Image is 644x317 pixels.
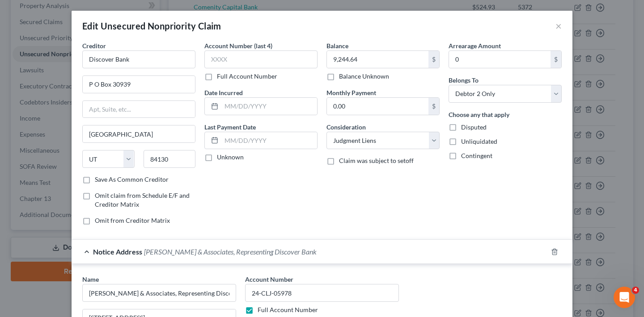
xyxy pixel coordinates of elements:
[461,123,487,131] span: Disputed
[83,101,195,118] input: Apt, Suite, etc...
[204,41,272,50] label: Account Number (last 4)
[428,98,439,115] div: $
[217,72,277,81] label: Full Account Number
[204,88,243,97] label: Date Incurred
[449,51,551,68] input: 0.00
[326,88,376,97] label: Monthly Payment
[144,150,196,168] input: Enter zip...
[326,41,348,50] label: Balance
[204,122,256,132] label: Last Payment Date
[95,217,170,224] span: Omit from Creditor Matrix
[245,275,293,284] label: Account Number
[327,51,428,68] input: 0.00
[221,98,317,115] input: MM/DD/YYYY
[93,247,142,256] span: Notice Address
[204,50,318,68] input: XXXX
[449,76,479,84] span: Belongs To
[632,287,639,294] span: 4
[82,50,195,68] input: Search creditor by name...
[245,284,399,302] input: --
[83,125,195,142] input: Enter city...
[221,132,317,149] input: MM/DD/YYYY
[258,305,318,314] label: Full Account Number
[327,98,428,115] input: 0.00
[551,51,561,68] div: $
[428,51,439,68] div: $
[95,175,169,184] label: Save As Common Creditor
[461,138,497,145] span: Unliquidated
[217,153,244,162] label: Unknown
[339,72,389,81] label: Balance Unknown
[326,122,366,132] label: Consideration
[82,275,99,283] span: Name
[83,76,195,93] input: Enter address...
[82,284,236,302] input: Search by name...
[82,20,221,32] div: Edit Unsecured Nonpriority Claim
[144,247,317,256] span: [PERSON_NAME] & Associates, Representing Discover Bank
[339,157,414,164] span: Claim was subject to setoff
[461,152,492,159] span: Contingent
[449,41,501,50] label: Arrearage Amount
[449,110,509,119] label: Choose any that apply
[82,42,106,50] span: Creditor
[555,21,562,31] button: ×
[95,192,190,208] span: Omit claim from Schedule E/F and Creditor Matrix
[614,287,635,308] iframe: Intercom live chat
